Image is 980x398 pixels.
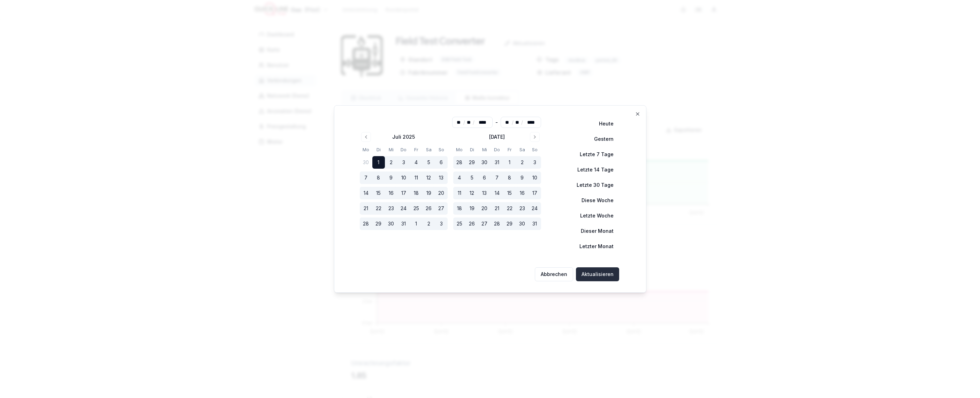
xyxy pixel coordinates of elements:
button: 28 [453,156,466,169]
button: 22 [372,202,385,215]
button: 20 [478,202,491,215]
button: 21 [360,202,372,215]
button: 6 [435,156,448,169]
button: Heute [584,117,619,131]
button: 28 [360,217,372,230]
button: 30 [516,217,529,230]
button: 10 [397,171,410,184]
button: Go to previous month [361,132,371,142]
button: 11 [410,171,423,184]
th: Sonntag [435,146,448,153]
button: 4 [410,156,423,169]
button: Letzte Woche [565,209,619,223]
button: 13 [478,187,491,199]
button: 15 [503,187,516,199]
span: / [512,119,514,126]
button: 20 [435,187,448,199]
button: 25 [453,217,466,230]
button: 23 [516,202,529,215]
button: Abbrechen [535,267,573,281]
button: 16 [516,187,529,199]
button: 6 [478,171,491,184]
th: Freitag [410,146,423,153]
button: 26 [466,217,478,230]
button: 25 [410,202,423,215]
button: 3 [397,156,410,169]
button: 27 [478,217,491,230]
button: Diese Woche [567,193,619,207]
button: Letzte 7 Tage [565,147,619,161]
button: 26 [423,202,435,215]
th: Mittwoch [478,146,491,153]
button: Gestern [579,132,619,146]
span: / [521,119,523,126]
button: 8 [372,171,385,184]
button: 30 [360,156,372,169]
th: Samstag [516,146,529,153]
th: Freitag [503,146,516,153]
button: 31 [491,156,503,169]
button: 19 [423,187,435,199]
button: 30 [385,217,397,230]
button: 29 [466,156,478,169]
button: 3 [435,217,448,230]
button: 24 [529,202,541,215]
button: 2 [516,156,529,169]
th: Samstag [423,146,435,153]
button: 23 [385,202,397,215]
button: 1 [410,217,423,230]
button: 5 [423,156,435,169]
button: 28 [491,217,503,230]
button: 2 [385,156,397,169]
th: Montag [453,146,466,153]
button: Letzte 14 Tage [563,163,619,177]
button: 11 [453,187,466,199]
button: 31 [397,217,410,230]
th: Sonntag [529,146,541,153]
button: 15 [372,187,385,199]
button: 9 [385,171,397,184]
button: 31 [529,217,541,230]
button: Letzter Monat [565,239,619,253]
button: Dieser Monat [566,224,619,238]
button: 12 [423,171,435,184]
button: 30 [478,156,491,169]
button: 7 [491,171,503,184]
button: 14 [360,187,372,199]
button: 16 [385,187,397,199]
button: 14 [491,187,503,199]
button: 12 [466,187,478,199]
div: [DATE] [489,133,505,140]
button: 3 [529,156,541,169]
button: 24 [397,202,410,215]
div: Juli 2025 [392,133,415,140]
th: Mittwoch [385,146,397,153]
button: 1 [372,156,385,169]
span: / [463,119,465,126]
button: Go to next month [530,132,540,142]
button: 13 [435,171,448,184]
th: Donnerstag [491,146,503,153]
button: 1 [503,156,516,169]
button: Letzte 30 Tage [562,178,619,192]
th: Dienstag [466,146,478,153]
button: 29 [503,217,516,230]
th: Donnerstag [397,146,410,153]
button: 8 [503,171,516,184]
button: 18 [410,187,423,199]
button: 10 [529,171,541,184]
button: 2 [423,217,435,230]
button: 5 [466,171,478,184]
button: 22 [503,202,516,215]
span: / [473,119,474,126]
button: 29 [372,217,385,230]
button: 7 [360,171,372,184]
button: 18 [453,202,466,215]
button: 21 [491,202,503,215]
button: 17 [529,187,541,199]
button: Aktualisieren [576,267,619,281]
button: 27 [435,202,448,215]
button: 19 [466,202,478,215]
button: 4 [453,171,466,184]
button: 9 [516,171,529,184]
